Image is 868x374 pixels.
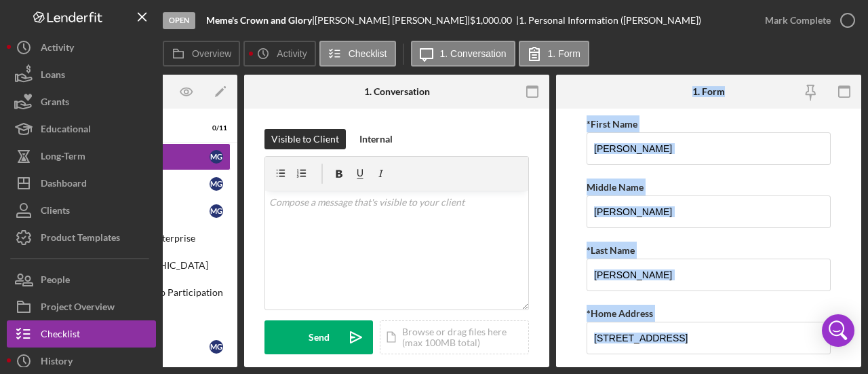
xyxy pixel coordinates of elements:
div: [PERSON_NAME] [PERSON_NAME] | [315,15,470,26]
button: 1. Form [519,41,589,67]
div: Long-Term [41,143,85,173]
button: Grants [7,88,156,115]
div: Internal [359,129,393,149]
div: Dashboard [41,170,87,200]
div: Send [309,320,330,354]
button: Checklist [7,320,156,348]
label: *First Name [587,118,637,130]
div: Activity [41,34,74,64]
div: 0 / 11 [203,124,227,132]
label: *Last Name [587,244,635,256]
div: Open Intercom Messenger [822,314,854,347]
div: Mark Complete [765,7,831,34]
button: Checklist [319,41,396,67]
label: Checklist [349,48,387,59]
button: Mark Complete [751,7,861,34]
div: $1,000.00 [470,15,516,26]
button: Activity [243,41,315,67]
div: 1. Conversation [364,86,430,97]
button: Activity [7,34,156,61]
div: Educational [41,115,91,146]
button: Educational [7,115,156,143]
div: M G [210,177,223,191]
div: Loans [41,61,65,92]
label: Overview [192,48,231,59]
button: Internal [353,129,399,149]
div: Grants [41,88,69,119]
label: Middle Name [587,181,644,193]
div: M G [210,204,223,218]
button: Visible to Client [264,129,346,149]
label: 1. Conversation [440,48,507,59]
button: Send [264,320,373,354]
div: Project Overview [41,293,115,324]
div: Visible to Client [271,129,339,149]
div: People [41,266,70,297]
button: Dashboard [7,170,156,197]
div: | 1. Personal Information ([PERSON_NAME]) [516,15,701,26]
div: Checklist [41,320,80,351]
button: People [7,266,156,293]
label: *Home Address [587,307,653,319]
div: Product Templates [41,224,120,255]
button: Long-Term [7,143,156,170]
button: Clients [7,197,156,224]
div: 1. Form [692,86,725,97]
div: M G [210,150,223,164]
label: Activity [277,48,307,59]
div: Open [163,12,195,29]
button: Project Overview [7,293,156,320]
button: 1. Conversation [411,41,515,67]
div: Clients [41,197,70,227]
label: 1. Form [548,48,580,59]
div: | [206,15,315,26]
button: Loans [7,61,156,88]
div: M G [210,340,223,354]
button: Overview [163,41,240,67]
button: Product Templates [7,224,156,251]
b: Meme's Crown and Glory [206,14,312,26]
